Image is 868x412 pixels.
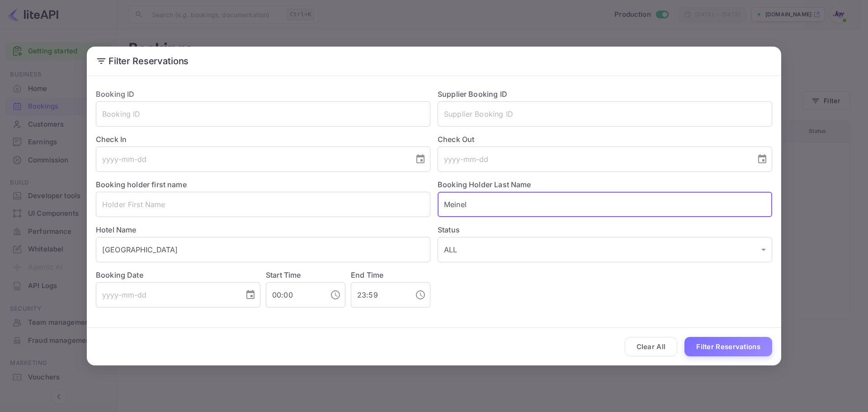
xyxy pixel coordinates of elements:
label: Status [438,224,772,235]
label: Hotel Name [96,225,137,234]
label: Check Out [438,134,772,145]
input: yyyy-mm-dd [438,147,750,172]
button: Choose time, selected time is 12:00 AM [326,286,344,304]
input: Holder Last Name [438,192,772,217]
label: Booking holder first name [96,180,187,189]
label: Booking Holder Last Name [438,180,531,189]
input: yyyy-mm-dd [96,282,238,308]
label: End Time [351,270,383,279]
button: Filter Reservations [684,337,772,356]
input: Holder First Name [96,192,430,217]
label: Check In [96,134,430,145]
input: Booking ID [96,101,430,127]
h2: Filter Reservations [87,47,781,76]
label: Booking ID [96,90,135,99]
input: hh:mm [266,282,323,308]
button: Choose time, selected time is 11:59 PM [411,286,429,304]
input: yyyy-mm-dd [96,147,408,172]
input: Supplier Booking ID [438,101,772,127]
input: hh:mm [351,282,408,308]
button: Choose date [241,286,259,304]
div: ALL [438,237,772,262]
button: Choose date [753,150,771,168]
input: Hotel Name [96,237,430,262]
label: Booking Date [96,270,260,280]
button: Clear All [625,337,678,356]
label: Supplier Booking ID [438,90,507,99]
label: Start Time [266,270,301,279]
button: Choose date [411,150,429,168]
